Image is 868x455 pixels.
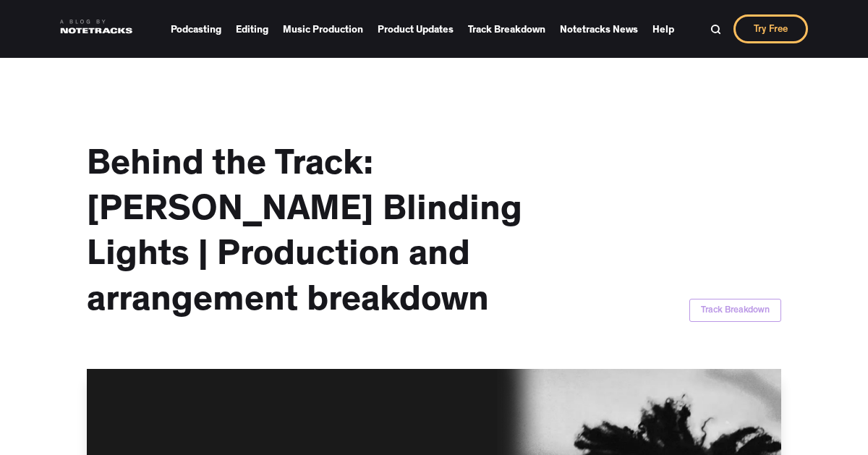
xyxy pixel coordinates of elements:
h1: Behind the Track: [PERSON_NAME] Blinding Lights | Production and arrangement breakdown [87,145,557,326]
a: Help [652,19,674,40]
a: Track Breakdown [689,299,781,322]
img: Search Bar [710,24,721,35]
a: Editing [236,19,268,40]
a: Podcasting [171,19,221,40]
a: Product Updates [378,19,454,40]
a: Notetracks News [560,19,638,40]
a: Music Production [283,19,363,40]
div: Track Breakdown [701,304,770,318]
a: Track Breakdown [468,19,545,40]
a: Try Free [733,14,808,43]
